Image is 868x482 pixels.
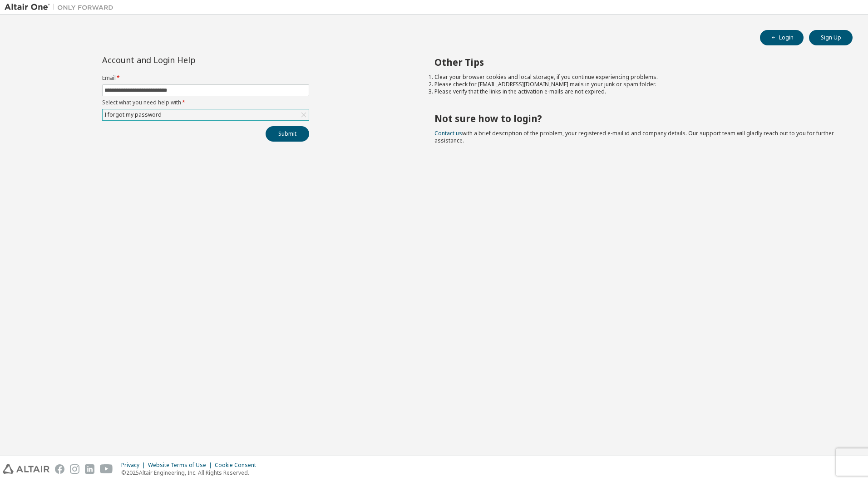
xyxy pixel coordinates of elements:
[434,81,837,88] li: Please check for [EMAIL_ADDRESS][DOMAIN_NAME] mails in your junk or spam folder.
[215,462,261,469] div: Cookie Consent
[434,129,834,144] span: with a brief description of the problem, your registered e-mail id and company details. Our suppo...
[3,464,49,474] img: altair_logo.svg
[70,464,79,474] img: instagram.svg
[103,109,309,120] div: I forgot my password
[102,56,268,64] div: Account and Login Help
[434,74,837,81] li: Clear your browser cookies and local storage, if you continue experiencing problems.
[100,464,113,474] img: youtube.svg
[121,469,261,477] p: © 2025 Altair Engineering, Inc. All Rights Reserved.
[148,462,215,469] div: Website Terms of Use
[434,56,837,68] h2: Other Tips
[434,88,837,95] li: Please verify that the links in the activation e-mails are not expired.
[434,129,462,137] a: Contact us
[85,464,94,474] img: linkedin.svg
[102,99,309,106] label: Select what you need help with
[809,30,853,45] button: Sign Up
[266,126,309,142] button: Submit
[102,74,309,82] label: Email
[55,464,64,474] img: facebook.svg
[121,462,148,469] div: Privacy
[103,110,163,120] div: I forgot my password
[434,113,837,124] h2: Not sure how to login?
[760,30,804,45] button: Login
[5,3,118,12] img: Altair One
